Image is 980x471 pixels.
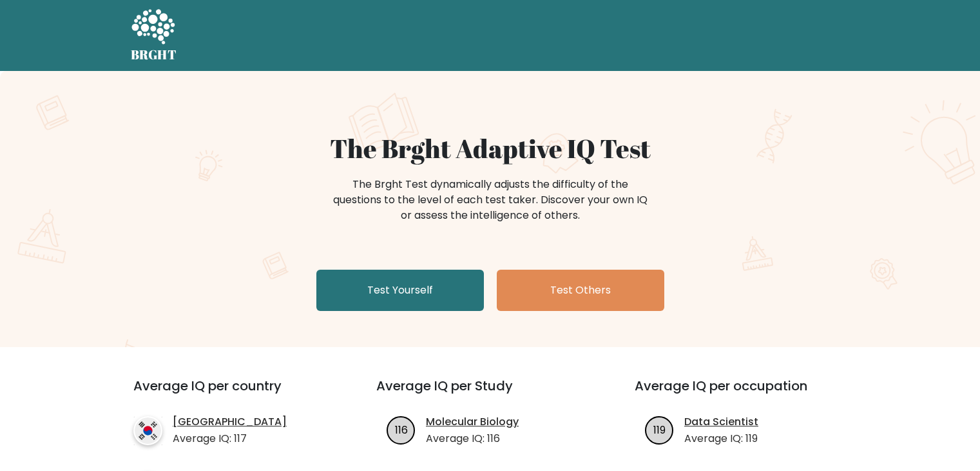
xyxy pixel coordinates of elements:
text: 119 [653,422,666,437]
h3: Average IQ per occupation [635,378,862,409]
p: Average IQ: 119 [684,431,758,446]
h3: Average IQ per country [133,378,330,409]
p: Average IQ: 116 [426,431,519,446]
a: BRGHT [131,5,177,66]
text: 116 [395,422,408,437]
h5: BRGHT [131,47,177,63]
a: Data Scientist [684,414,758,430]
a: [GEOGRAPHIC_DATA] [173,414,287,430]
h1: The Brght Adaptive IQ Test [176,133,805,164]
img: country [133,416,162,445]
h3: Average IQ per Study [376,378,604,409]
a: Molecular Biology [426,414,519,430]
a: Test Yourself [316,270,484,311]
a: Test Others [497,270,664,311]
div: The Brght Test dynamically adjusts the difficulty of the questions to the level of each test take... [329,177,651,223]
p: Average IQ: 117 [173,431,287,446]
